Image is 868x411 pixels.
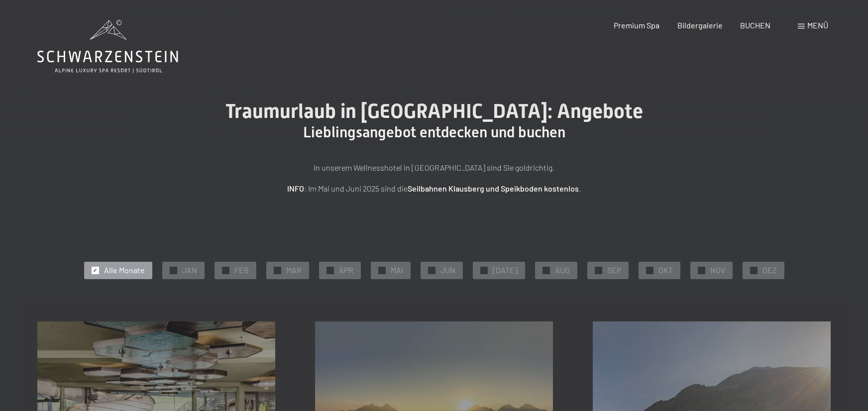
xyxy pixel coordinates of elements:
span: ✓ [544,267,548,274]
span: ✓ [328,267,332,274]
span: Lieblingsangebot entdecken und buchen [303,123,565,141]
span: OKT [658,265,673,276]
span: MAR [286,265,302,276]
span: MAI [391,265,403,276]
span: ✓ [752,267,756,274]
span: FEB [234,265,249,276]
span: Alle Monate [104,265,145,276]
span: AUG [555,265,570,276]
span: ✓ [93,267,97,274]
span: Menü [807,20,828,30]
span: ✓ [223,267,227,274]
p: : Im Mai und Juni 2025 sind die . [185,182,683,195]
span: ✓ [648,267,651,274]
span: JAN [182,265,197,276]
span: Traumurlaub in [GEOGRAPHIC_DATA]: Angebote [225,100,643,123]
span: ✓ [430,267,434,274]
span: ✓ [596,267,600,274]
span: ✓ [699,267,703,274]
span: NOV [710,265,725,276]
a: Premium Spa [614,20,659,30]
a: Bildergalerie [677,20,723,30]
span: ✓ [275,267,279,274]
span: ✓ [171,267,175,274]
span: ✓ [482,267,486,274]
span: SEP [607,265,621,276]
span: DEZ [762,265,777,276]
span: APR [339,265,353,276]
span: [DATE] [493,265,518,276]
p: In unserem Wellnesshotel in [GEOGRAPHIC_DATA] sind Sie goldrichtig. [185,161,683,174]
a: BUCHEN [740,20,770,30]
span: ✓ [380,267,384,274]
strong: INFO [287,184,304,193]
strong: Seilbahnen Klausberg und Speikboden kostenlos [408,184,579,193]
span: JUN [440,265,455,276]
